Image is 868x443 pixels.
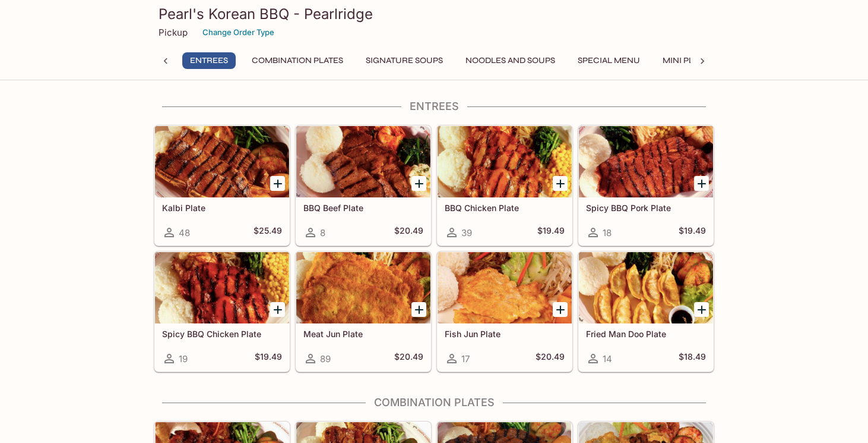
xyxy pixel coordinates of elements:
[459,52,562,69] button: Noodles and Soups
[154,396,714,409] h4: Combination Plates
[159,27,188,38] p: Pickup
[438,252,572,323] div: Fish Jun Plate
[254,225,282,240] h5: $25.49
[461,353,470,365] span: 17
[320,227,325,238] span: 8
[303,329,423,339] h5: Meat Jun Plate
[578,252,714,372] a: Fried Man Doo Plate14$18.49
[155,252,289,323] div: Spicy BBQ Chicken Plate
[179,353,188,365] span: 19
[553,302,568,317] button: Add Fish Jun Plate
[579,126,713,197] div: Spicy BBQ Pork Plate
[296,252,431,372] a: Meat Jun Plate89$20.49
[154,125,290,246] a: Kalbi Plate48$25.49
[162,203,282,213] h5: Kalbi Plate
[255,351,282,366] h5: $19.49
[411,176,426,191] button: Add BBQ Beef Plate
[603,227,612,238] span: 18
[578,125,714,246] a: Spicy BBQ Pork Plate18$19.49
[445,329,565,339] h5: Fish Jun Plate
[694,176,709,191] button: Add Spicy BBQ Pork Plate
[679,351,706,366] h5: $18.49
[159,5,709,23] h3: Pearl's Korean BBQ - Pearlridge
[437,125,572,246] a: BBQ Chicken Plate39$19.49
[394,225,423,240] h5: $20.49
[461,227,472,238] span: 39
[154,100,714,113] h4: Entrees
[162,329,282,339] h5: Spicy BBQ Chicken Plate
[182,52,236,69] button: Entrees
[296,125,431,246] a: BBQ Beef Plate8$20.49
[197,23,280,42] button: Change Order Type
[537,225,565,240] h5: $19.49
[437,252,572,372] a: Fish Jun Plate17$20.49
[536,351,565,366] h5: $20.49
[394,351,423,366] h5: $20.49
[303,203,423,213] h5: BBQ Beef Plate
[445,203,565,213] h5: BBQ Chicken Plate
[296,252,430,323] div: Meat Jun Plate
[154,252,290,372] a: Spicy BBQ Chicken Plate19$19.49
[359,52,449,69] button: Signature Soups
[320,353,331,365] span: 89
[656,52,720,69] button: Mini Plates
[270,302,285,317] button: Add Spicy BBQ Chicken Plate
[579,252,713,323] div: Fried Man Doo Plate
[586,203,706,213] h5: Spicy BBQ Pork Plate
[438,126,572,197] div: BBQ Chicken Plate
[411,302,426,317] button: Add Meat Jun Plate
[571,52,647,69] button: Special Menu
[603,353,612,365] span: 14
[179,227,190,238] span: 48
[694,302,709,317] button: Add Fried Man Doo Plate
[553,176,568,191] button: Add BBQ Chicken Plate
[296,126,430,197] div: BBQ Beef Plate
[245,52,350,69] button: Combination Plates
[155,126,289,197] div: Kalbi Plate
[270,176,285,191] button: Add Kalbi Plate
[586,329,706,339] h5: Fried Man Doo Plate
[679,225,706,240] h5: $19.49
